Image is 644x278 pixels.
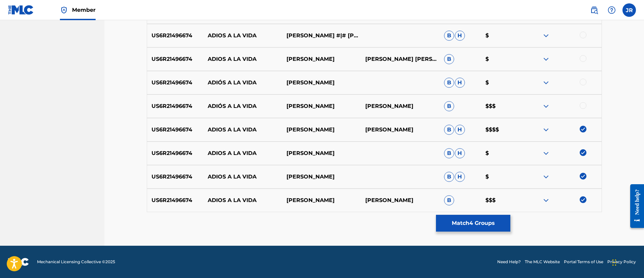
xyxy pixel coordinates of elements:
[60,6,68,14] img: Top Rightsholder
[542,55,550,63] img: expand
[481,149,523,157] p: $
[147,102,204,110] p: US6R21496674
[282,79,361,87] p: [PERSON_NAME]
[542,173,550,181] img: expand
[282,149,361,157] p: [PERSON_NAME]
[147,32,204,40] p: US6R21496674
[481,102,523,110] p: $$$
[444,101,454,111] span: B
[282,173,361,181] p: [PERSON_NAME]
[147,55,204,63] p: US6R21496674
[444,125,454,135] span: B
[203,149,282,157] p: ADIOS A LA VIDA
[37,259,115,265] span: Mechanical Licensing Collective © 2025
[147,196,204,204] p: US6R21496674
[147,173,204,181] p: US6R21496674
[361,102,440,110] p: [PERSON_NAME]
[542,196,550,204] img: expand
[497,259,521,265] a: Need Help?
[580,126,586,132] img: deselect
[525,259,560,265] a: The MLC Website
[481,173,523,181] p: $
[622,3,636,17] div: User Menu
[590,6,598,14] img: search
[203,126,282,134] p: ADIOS A LA VIDA
[282,55,361,63] p: [PERSON_NAME]
[282,196,361,204] p: [PERSON_NAME]
[8,258,29,266] img: logo
[610,246,644,278] div: Widget de chat
[455,78,465,88] span: H
[542,149,550,157] img: expand
[580,196,586,203] img: deselect
[361,126,440,134] p: [PERSON_NAME]
[444,78,454,88] span: B
[444,195,454,205] span: B
[455,31,465,41] span: H
[203,79,282,87] p: ADIÓS A LA VIDA
[444,148,454,158] span: B
[436,215,510,232] button: Match4 Groups
[203,102,282,110] p: ADIÓS A LA VIDA
[444,54,454,64] span: B
[455,125,465,135] span: H
[72,6,96,14] span: Member
[455,148,465,158] span: H
[481,79,523,87] p: $
[203,196,282,204] p: ADIOS A LA VIDA
[282,32,361,40] p: [PERSON_NAME] #|# [PERSON_NAME]
[203,32,282,40] p: ADIOS A LA VIDA
[203,55,282,63] p: ADIOS A LA VIDA
[8,5,34,15] img: MLC Logo
[612,252,616,273] div: Arrastrar
[147,79,204,87] p: US6R21496674
[607,259,636,265] a: Privacy Policy
[587,3,601,17] a: Public Search
[282,126,361,134] p: [PERSON_NAME]
[147,149,204,157] p: US6R21496674
[455,172,465,182] span: H
[542,126,550,134] img: expand
[542,32,550,40] img: expand
[444,172,454,182] span: B
[147,126,204,134] p: US6R21496674
[580,173,586,180] img: deselect
[361,196,440,204] p: [PERSON_NAME]
[361,55,440,63] p: [PERSON_NAME] [PERSON_NAME]
[481,55,523,63] p: $
[580,149,586,156] img: deselect
[542,79,550,87] img: expand
[542,102,550,110] img: expand
[608,6,616,14] img: help
[282,102,361,110] p: [PERSON_NAME]
[481,196,523,204] p: $$$
[564,259,603,265] a: Portal Terms of Use
[481,126,523,134] p: $$$$
[481,32,523,40] p: $
[625,179,644,233] iframe: Resource Center
[444,31,454,41] span: B
[610,246,644,278] iframe: Chat Widget
[203,173,282,181] p: ADIOS A LA VIDA
[605,3,618,17] div: Help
